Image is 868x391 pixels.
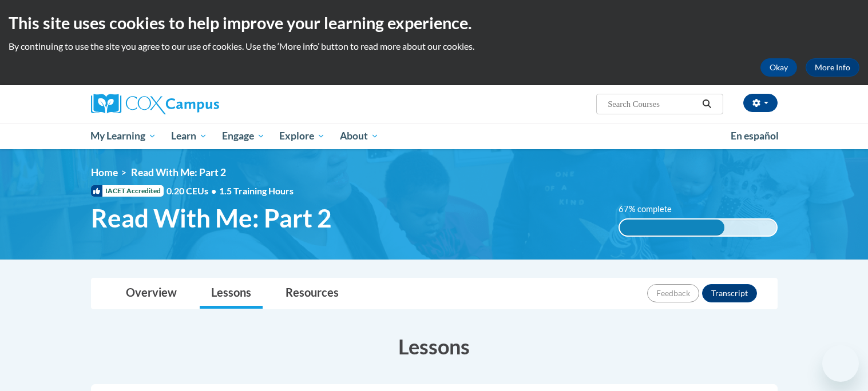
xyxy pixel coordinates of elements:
[806,58,859,77] a: More Info
[9,40,859,53] p: By continuing to use the site you agree to our use of cookies. Use the ‘More info’ button to read...
[332,123,386,149] a: About
[222,129,265,143] span: Engage
[84,123,164,149] a: My Learning
[822,345,859,382] iframe: Button to launch messaging window
[91,332,778,361] h3: Lessons
[219,185,294,196] span: 1.5 Training Hours
[164,123,215,149] a: Learn
[215,123,272,149] a: Engage
[91,94,308,114] a: Cox Campus
[607,97,698,111] input: Search Courses
[74,123,795,149] div: Main menu
[91,94,219,114] img: Cox Campus
[91,185,164,197] span: IACET Accredited
[171,129,207,143] span: Learn
[274,278,350,309] a: Resources
[9,11,859,34] h2: This site uses cookies to help improve your learning experience.
[91,166,118,178] a: Home
[620,220,724,236] div: 67% complete
[702,284,757,302] button: Transcript
[647,284,699,302] button: Feedback
[619,203,684,216] label: 67% complete
[272,123,332,149] a: Explore
[131,166,226,178] span: Read With Me: Part 2
[743,94,778,112] button: Account Settings
[340,129,379,143] span: About
[723,124,786,148] a: En español
[279,129,325,143] span: Explore
[211,185,216,196] span: •
[90,129,156,143] span: My Learning
[731,130,779,142] span: En español
[760,58,797,77] button: Okay
[91,203,332,233] span: Read With Me: Part 2
[200,278,263,309] a: Lessons
[167,185,219,197] span: 0.20 CEUs
[114,278,188,309] a: Overview
[698,97,715,111] button: Search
